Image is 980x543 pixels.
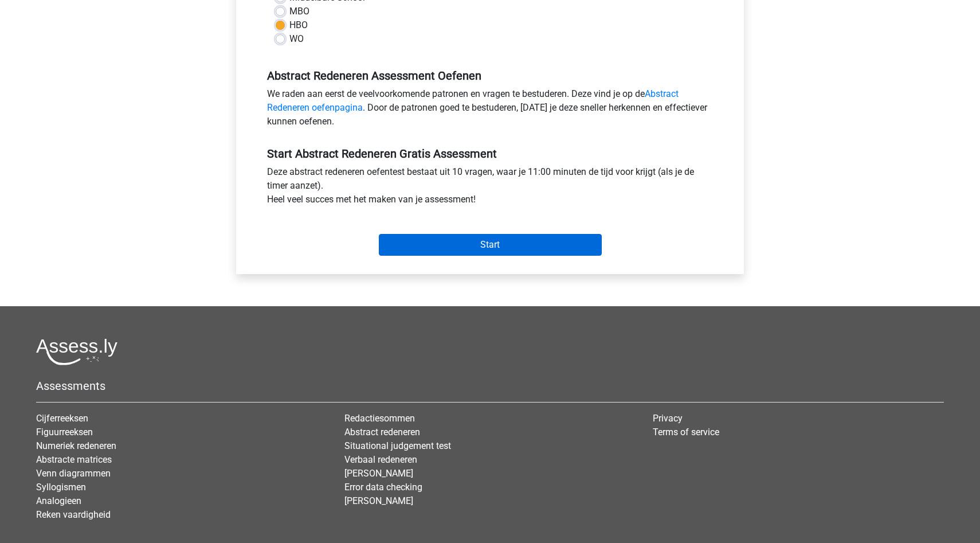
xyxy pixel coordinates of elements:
[289,32,304,46] label: WO
[258,87,722,133] div: We raden aan eerst de veelvoorkomende patronen en vragen te bestuderen. Deze vind je op de . Door...
[36,468,111,479] a: Venn diagrammen
[344,468,413,479] a: [PERSON_NAME]
[344,440,451,451] a: Situational judgement test
[36,454,112,465] a: Abstracte matrices
[36,379,944,393] h5: Assessments
[653,413,683,424] a: Privacy
[36,427,93,437] a: Figuurreeksen
[267,69,713,83] h5: Abstract Redeneren Assessment Oefenen
[36,495,81,506] a: Analogieen
[344,427,420,437] a: Abstract redeneren
[267,147,713,161] h5: Start Abstract Redeneren Gratis Assessment
[289,5,309,18] label: MBO
[344,495,413,506] a: [PERSON_NAME]
[36,482,86,493] a: Syllogismen
[258,165,722,211] div: Deze abstract redeneren oefentest bestaat uit 10 vragen, waar je 11:00 minuten de tijd voor krijg...
[653,427,719,437] a: Terms of service
[36,440,116,451] a: Numeriek redeneren
[36,413,88,424] a: Cijferreeksen
[289,18,308,32] label: HBO
[344,413,415,424] a: Redactiesommen
[344,454,417,465] a: Verbaal redeneren
[344,482,422,493] a: Error data checking
[36,338,117,365] img: Assessly logo
[379,234,602,256] input: Start
[36,509,111,520] a: Reken vaardigheid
